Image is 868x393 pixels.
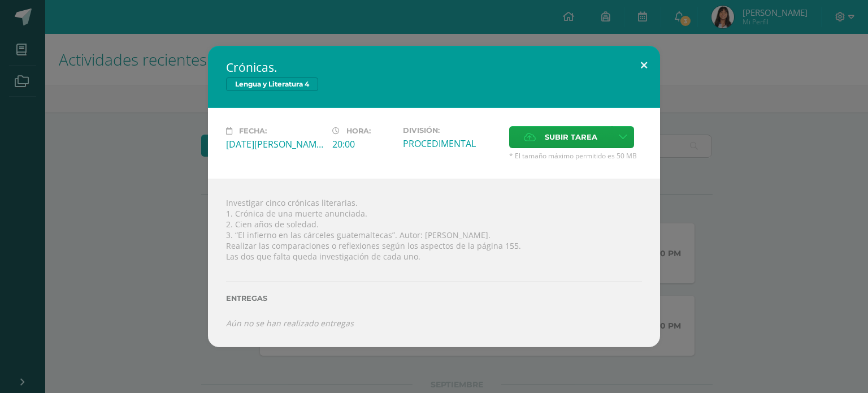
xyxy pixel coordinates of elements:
div: PROCEDIMENTAL [403,137,500,150]
span: Lengua y Literatura 4 [226,77,318,91]
div: 20:00 [332,138,394,150]
span: Subir tarea [545,127,597,148]
h2: Crónicas. [226,59,642,75]
span: Fecha: [239,127,267,135]
label: División: [403,126,500,135]
div: [DATE][PERSON_NAME] [226,138,323,150]
i: Aún no se han realizado entregas [226,318,354,329]
div: Investigar cinco crónicas literarias. 1. Crónica de una muerte anunciada. 2. Cien años de soledad... [208,179,660,347]
span: Hora: [346,127,371,135]
label: Entregas [226,294,642,303]
span: * El tamaño máximo permitido es 50 MB [509,151,642,161]
button: Close (Esc) [628,46,660,84]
